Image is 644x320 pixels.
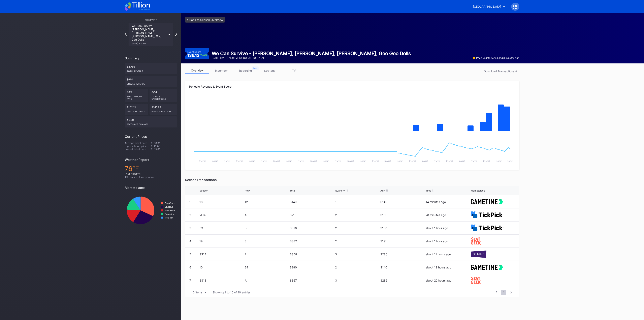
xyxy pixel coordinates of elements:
text: [DATE] [507,160,513,163]
div: Lowest ticket price [125,148,151,151]
div: 3 [335,253,379,256]
div: 2 [335,213,379,217]
div: We Can Survive - [PERSON_NAME], [PERSON_NAME], [PERSON_NAME], Goo Goo Dolls [212,51,411,56]
div: Quantity [335,189,345,192]
div: 1 % chance of precipitation [125,176,177,179]
div: 7 [189,279,191,282]
div: $210 [290,213,334,217]
div: $382 [290,239,334,243]
text: VividSeats [165,209,175,212]
text: [DATE] [409,160,416,163]
text: [DATE] [286,160,292,163]
text: [DATE] [384,160,391,163]
div: Marketplace [471,189,485,192]
div: SS1B [199,279,244,282]
a: reporting [233,67,258,74]
div: Recent Transactions [185,178,519,182]
div: Time [426,189,431,192]
div: A [245,213,289,217]
div: 2 [335,239,379,243]
a: inventory [209,67,233,74]
div: VLB9 [199,213,244,217]
div: 3 [245,239,289,243]
div: [GEOGRAPHIC_DATA] [473,5,501,8]
text: [DATE] [347,160,354,163]
div: $8,759 [125,63,177,74]
div: We Can Survive - [PERSON_NAME], [PERSON_NAME], [PERSON_NAME], Goo Goo Dolls [132,24,166,45]
div: $162.21 [125,104,148,115]
text: [DATE] [458,160,465,163]
div: about 1 hour ago [426,226,470,230]
div: Summary [125,56,177,60]
div: $140 [380,200,425,204]
div: $289 [380,279,425,282]
div: Average ticket price [125,142,151,145]
text: Gametime [165,213,175,215]
div: Current Prices [125,135,177,139]
div: $140 [380,266,425,269]
div: 3 [335,279,379,282]
div: seat price changes [127,121,175,125]
div: Total Revenue [127,68,175,72]
div: This Event [125,19,177,21]
div: $108.33 [151,142,177,145]
div: about 11 hours ago [426,253,470,256]
text: [DATE] [434,160,441,163]
div: Tickets Unsold/Sold [152,94,175,100]
div: $286 [380,253,425,256]
div: Avg ticket price [127,109,146,113]
div: ATP [380,189,385,192]
a: <-Back to Season Overview [185,17,225,23]
a: strategy [258,67,282,74]
button: [GEOGRAPHIC_DATA] [470,3,508,10]
text: [DATE] [273,160,280,163]
text: [DATE] [249,160,255,163]
svg: Chart title [189,136,515,166]
div: $867 [290,279,334,282]
div: Periodic Revenue & Event Score [189,85,515,88]
div: $320 [290,226,334,230]
text: [DATE] [471,160,478,163]
div: Price update scheduled 3 minutes ago [473,56,519,59]
div: Download Transactions [484,69,517,73]
div: Event Score [187,50,201,53]
img: seatGeek.svg [471,277,481,284]
div: 136.13 [187,53,207,57]
div: Row [245,189,250,192]
span: 1 [501,290,506,295]
div: [DATE] [DATE] [125,173,177,176]
div: 1 [189,200,191,204]
div: A [245,279,289,282]
div: $140 [290,200,334,204]
a: TV [282,67,306,74]
div: Weather Report [125,158,177,162]
img: stubHub.svg [471,251,486,258]
text: [DATE] [483,160,490,163]
div: Sell Through Rate [127,94,146,100]
div: Showing 1 to 10 of 10 entries [213,291,251,294]
div: $650 [125,76,177,87]
div: A [245,253,289,256]
svg: Chart title [189,95,515,136]
div: 6/54 [150,89,177,102]
img: TickPick_logo.svg [471,211,504,219]
img: seatGeek.svg [471,237,481,244]
text: TickPick [165,216,173,219]
div: Marketplaces [125,186,177,190]
div: $110.00 [151,145,177,148]
div: SS1B [199,253,244,256]
div: 2 [335,226,379,230]
img: gametime.svg [471,199,503,204]
div: 10 items [191,291,202,294]
div: 2 [335,266,379,269]
text: [DATE] [360,160,366,163]
text: [DATE] [446,160,453,163]
div: $858 [290,253,334,256]
div: [DATE] [DATE] 7:00PM | [GEOGRAPHIC_DATA] [212,56,411,59]
button: 10 items [189,290,208,295]
text: [DATE] [335,160,342,163]
text: [DATE] [261,160,267,163]
text: StubHub [165,206,173,208]
text: [DATE] [372,160,379,163]
text: [DATE] [323,160,329,163]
